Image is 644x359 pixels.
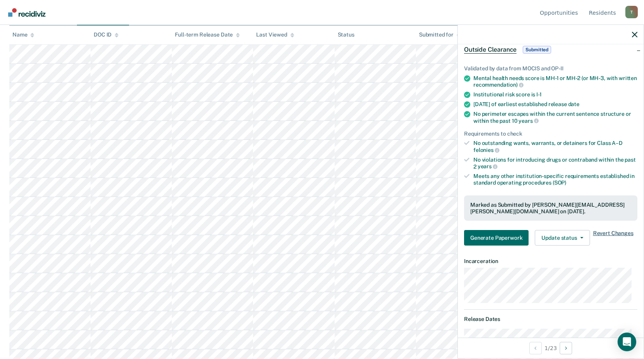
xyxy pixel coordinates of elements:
span: years [478,163,497,169]
span: (SOP) [553,179,566,186]
div: Name [12,31,34,38]
div: No violations for introducing drugs or contraband within the past 2 [473,157,637,170]
dt: Release Dates [464,316,637,322]
div: Status [338,31,354,38]
span: recommendation) [473,82,524,88]
div: DOC ID [94,31,119,38]
div: Meets any other institution-specific requirements established in standard operating procedures [473,173,637,186]
span: years [518,118,538,124]
button: Update status [535,230,590,246]
img: Recidiviz [8,8,45,17]
button: Previous Opportunity [529,342,542,354]
div: Full-term Release Date [175,31,240,38]
div: 1 / 23 [458,338,644,358]
div: [DATE] of earliest established release [473,101,637,108]
div: Last Viewed [256,31,294,38]
span: Outside Clearance [464,46,517,54]
div: Mental health needs score is MH-1 or MH-2 (or MH-3, with written [473,75,637,88]
button: Profile dropdown button [625,6,638,18]
button: Generate Paperwork [464,230,529,246]
div: Marked as Submitted by [PERSON_NAME][EMAIL_ADDRESS][PERSON_NAME][DOMAIN_NAME] on [DATE]. [470,202,631,215]
dt: Incarceration [464,258,637,265]
div: Outside ClearanceSubmitted [458,37,644,62]
div: No outstanding wants, warrants, or detainers for Class A–D [473,140,637,153]
div: T [625,6,638,18]
span: felonies [473,147,499,153]
div: Validated by data from MOCIS and OP-II [464,65,637,72]
span: Submitted [523,46,551,54]
div: No perimeter escapes within the current sentence structure or within the past 10 [473,111,637,124]
div: Institutional risk score is [473,91,637,98]
span: Revert Changes [593,230,634,246]
div: Submitted for [419,31,461,38]
button: Next Opportunity [560,342,572,354]
div: Requirements to check [464,131,637,137]
div: Open Intercom Messenger [618,333,636,351]
span: I-1 [536,91,542,98]
span: date [568,101,579,107]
